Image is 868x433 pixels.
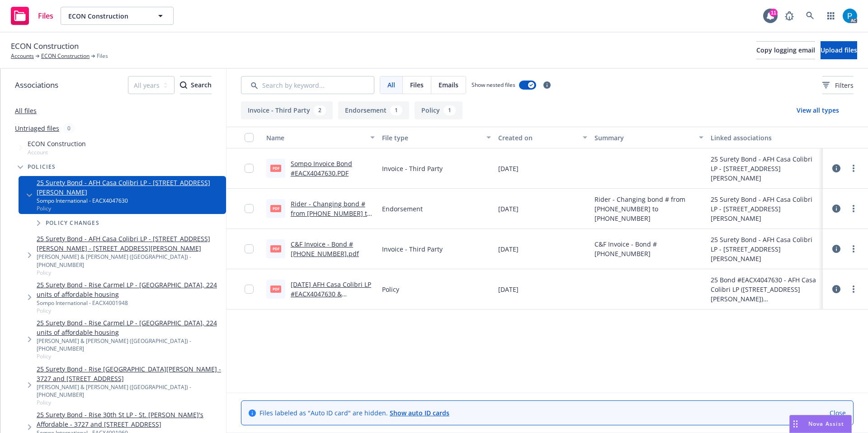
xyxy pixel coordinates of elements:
[439,80,458,90] span: Emails
[270,165,281,171] span: PDF
[38,12,53,19] span: Files
[37,234,222,253] a: 25 Surety Bond - AFH Casa Colibri LP - [STREET_ADDRESS][PERSON_NAME] - [STREET_ADDRESS][PERSON_NAME]
[382,285,399,294] span: Policy
[769,9,778,17] div: 11
[382,204,423,214] span: Endorsement
[37,178,222,197] a: 25 Surety Bond - AFH Casa Colibri LP - [STREET_ADDRESS][PERSON_NAME]
[848,203,859,214] a: more
[498,244,519,254] span: [DATE]
[37,253,222,268] div: [PERSON_NAME] & [PERSON_NAME] ([GEOGRAPHIC_DATA]) - [PHONE_NUMBER]
[241,101,333,119] button: Invoice - Third Party
[835,81,854,90] span: Filters
[63,123,75,133] div: 0
[495,127,591,148] button: Created on
[711,275,819,304] div: 25 Bond #EACX4047630 - AFH Casa Colibri LP ([STREET_ADDRESS][PERSON_NAME])
[266,133,365,143] div: Name
[821,41,857,59] button: Upload files
[711,235,819,263] div: 25 Surety Bond - AFH Casa Colibri LP - [STREET_ADDRESS][PERSON_NAME]
[68,11,146,21] span: ECON Construction
[28,139,86,148] span: ECON Construction
[822,7,840,25] a: Switch app
[37,299,222,307] div: Sompo International - EACX4001948
[707,127,823,148] button: Linked associations
[378,127,494,148] button: File type
[789,415,852,433] button: Nova Assist
[11,40,79,52] span: ECON Construction
[782,101,854,119] button: View all types
[498,204,519,214] span: [DATE]
[291,159,352,177] a: Sompo Invoice Bond #EACX4047630.PDF
[594,195,703,223] span: Rider - Changing bond # from [PHONE_NUMBER] to [PHONE_NUMBER]
[808,420,844,428] span: Nova Assist
[594,239,703,258] span: C&F Invoice - Bond #[PHONE_NUMBER]
[37,307,222,314] span: Policy
[821,46,857,54] span: Upload files
[37,399,222,406] span: Policy
[37,352,222,360] span: Policy
[37,383,222,399] div: [PERSON_NAME] & [PERSON_NAME] ([GEOGRAPHIC_DATA]) - [PHONE_NUMBER]
[848,163,859,174] a: more
[180,76,212,94] button: SearchSearch
[498,285,519,294] span: [DATE]
[245,164,254,173] input: Toggle Row Selected
[314,105,326,115] div: 2
[270,205,281,212] span: pdf
[15,124,59,133] a: Untriaged files
[382,164,443,173] span: Invoice - Third Party
[390,409,449,417] a: Show auto ID cards
[37,410,222,429] a: 25 Surety Bond - Rise 30th St LP - St. [PERSON_NAME]'s Affordable - 3727 and [STREET_ADDRESS]
[11,52,34,60] a: Accounts
[756,46,815,54] span: Copy logging email
[37,318,222,337] a: 25 Surety Bond - Rise Carmel LP - [GEOGRAPHIC_DATA], 224 units of affordable housing
[801,7,819,25] a: Search
[270,245,281,252] span: pdf
[822,76,854,94] button: Filters
[263,127,378,148] button: Name
[37,197,222,205] div: Sompo International - EACX4047630
[780,7,798,25] a: Report a Bug
[830,408,846,418] a: Close
[443,105,456,115] div: 1
[7,3,57,29] a: Files
[382,244,443,254] span: Invoice - Third Party
[848,284,859,295] a: more
[180,81,187,89] svg: Search
[245,285,254,294] input: Toggle Row Selected
[245,204,254,213] input: Toggle Row Selected
[410,80,424,90] span: Files
[382,133,481,143] div: File type
[822,81,854,90] span: Filters
[28,164,56,170] span: Policies
[790,415,801,433] div: Drag to move
[338,101,409,119] button: Endorsement
[291,280,371,327] a: [DATE] AFH Casa Colibri LP #EACX4047630 & [PHONE_NUMBER] ([PERSON_NAME][GEOGRAPHIC_DATA]).pdf
[37,337,222,352] div: [PERSON_NAME] & [PERSON_NAME] ([GEOGRAPHIC_DATA]) - [PHONE_NUMBER]
[28,148,86,156] span: Account
[472,81,515,89] span: Show nested files
[390,105,402,115] div: 1
[711,195,819,223] div: 25 Surety Bond - AFH Casa Colibri LP - [STREET_ADDRESS][PERSON_NAME]
[415,101,462,119] button: Policy
[843,9,857,23] img: photo
[15,106,37,115] a: All files
[387,80,395,90] span: All
[245,133,254,142] input: Select all
[591,127,707,148] button: Summary
[41,52,90,60] a: ECON Construction
[291,240,359,258] a: C&F Invoice - Bond #[PHONE_NUMBER].pdf
[270,285,281,292] span: pdf
[291,200,371,227] a: Rider - Changing bond # from [PHONE_NUMBER] to [PHONE_NUMBER].pdf
[46,220,99,226] span: Policy changes
[180,76,212,94] div: Search
[848,243,859,254] a: more
[259,408,449,418] span: Files labeled as "Auto ID card" are hidden.
[37,269,222,276] span: Policy
[61,7,174,25] button: ECON Construction
[245,244,254,253] input: Toggle Row Selected
[37,280,222,299] a: 25 Surety Bond - Rise Carmel LP - [GEOGRAPHIC_DATA], 224 units of affordable housing
[711,154,819,183] div: 25 Surety Bond - AFH Casa Colibri LP - [STREET_ADDRESS][PERSON_NAME]
[37,364,222,383] a: 25 Surety Bond - Rise [GEOGRAPHIC_DATA][PERSON_NAME] - 3727 and [STREET_ADDRESS]
[37,205,222,212] span: Policy
[594,133,693,143] div: Summary
[15,79,58,91] span: Associations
